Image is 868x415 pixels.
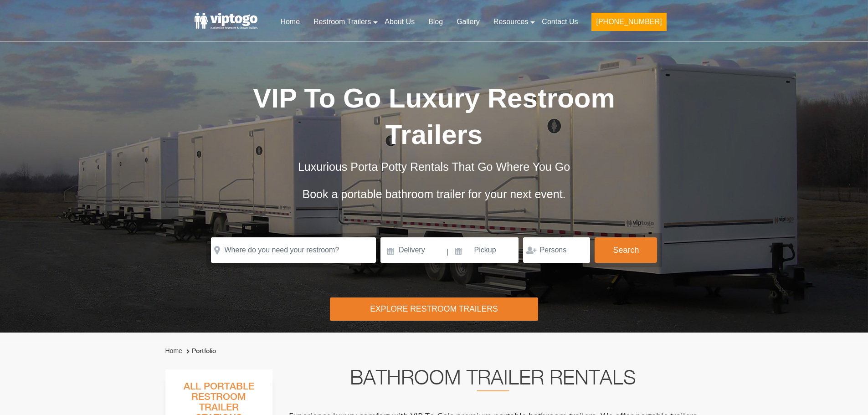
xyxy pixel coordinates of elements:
div: Explore Restroom Trailers [330,297,538,321]
input: Pickup [450,237,519,263]
a: Blog [421,12,450,32]
input: Where do you need your restroom? [211,237,376,263]
a: About Us [378,12,421,32]
button: [PHONE_NUMBER] [591,13,666,31]
input: Delivery [380,237,446,263]
span: Book a portable bathroom trailer for your next event. [302,188,565,200]
span: Luxurious Porta Potty Rentals That Go Where You Go [298,160,570,173]
a: Home [273,12,307,32]
a: [PHONE_NUMBER] [585,12,673,36]
input: Persons [523,237,590,263]
span: | [447,237,448,266]
a: Gallery [450,12,487,32]
button: Search [595,237,657,263]
span: VIP To Go Luxury Restroom Trailers [253,83,615,150]
a: Resources [487,12,535,32]
h2: Bathroom Trailer Rentals [285,369,701,391]
a: Home [165,347,182,354]
a: Contact Us [535,12,585,32]
a: Restroom Trailers [307,12,378,32]
li: Portfolio [184,346,216,357]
